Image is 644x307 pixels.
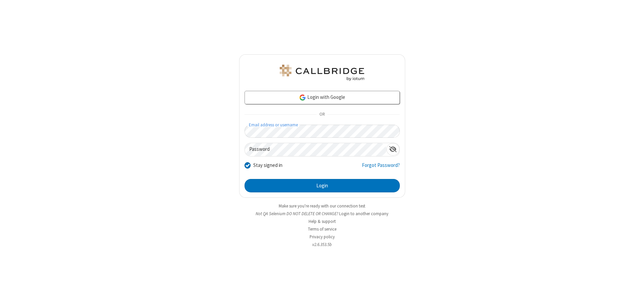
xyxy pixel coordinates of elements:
input: Password [245,143,386,156]
img: google-icon.png [299,94,306,101]
a: Help & support [309,219,336,224]
a: Privacy policy [310,234,335,240]
li: v2.6.353.5b [239,241,405,248]
a: Login with Google [245,91,400,104]
li: Not QA Selenium DO NOT DELETE OR CHANGE? [239,210,405,217]
a: Terms of service [308,226,336,232]
button: Login to another company [339,210,388,217]
a: Make sure you're ready with our connection test [279,203,365,209]
a: Forgot Password? [362,162,400,174]
img: QA Selenium DO NOT DELETE OR CHANGE [278,65,366,81]
input: Email address or username [245,125,400,138]
label: Stay signed in [253,162,282,169]
button: Login [245,179,400,192]
div: Show password [386,143,399,156]
span: OR [317,110,327,119]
